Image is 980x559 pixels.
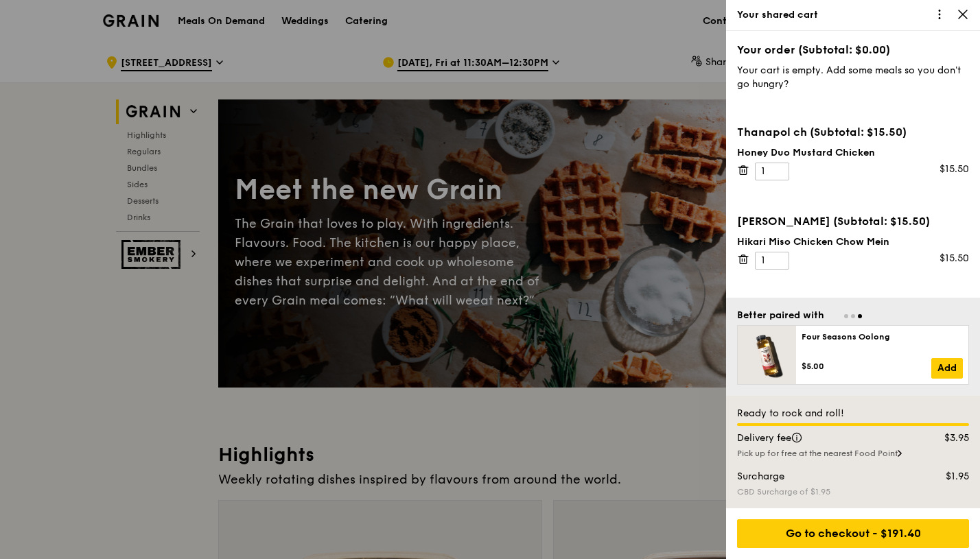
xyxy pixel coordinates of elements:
[737,146,969,160] div: Honey Duo Mustard Chicken
[737,309,824,322] div: Better paired with
[729,470,915,484] div: Surcharge
[940,163,969,176] div: $15.50
[940,252,969,265] div: $15.50
[737,64,969,91] div: Your cart is empty. Add some meals so you don't go hungry?
[737,42,969,58] div: Your order (Subtotal: $0.00)
[802,331,963,342] div: Four Seasons Oolong
[931,358,963,379] a: Add
[737,213,969,230] div: [PERSON_NAME] (Subtotal: $15.50)
[737,448,969,459] div: Pick up for free at the nearest Food Point
[729,431,915,445] div: Delivery fee
[851,314,855,318] span: Go to slide 2
[737,407,969,420] div: Ready to rock and roll!
[737,235,969,249] div: Hikari Miso Chicken Chow Mein
[737,519,969,548] div: Go to checkout - $191.40
[802,361,931,372] div: $5.00
[737,124,969,141] div: Thanapol ch (Subtotal: $15.50)
[737,486,969,497] div: CBD Surcharge of $1.95
[915,431,978,445] div: $3.95
[858,314,862,318] span: Go to slide 3
[844,314,848,318] span: Go to slide 1
[915,470,978,484] div: $1.95
[737,8,969,22] div: Your shared cart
